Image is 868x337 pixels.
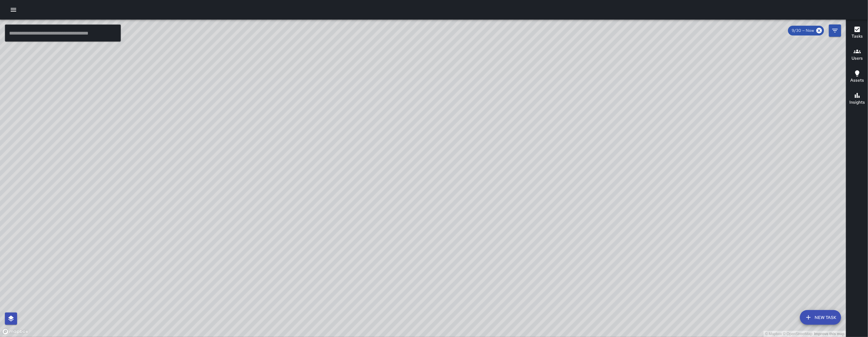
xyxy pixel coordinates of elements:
[788,28,818,34] span: 9/30 — Now
[800,310,841,325] button: New Task
[852,33,863,40] h6: Tasks
[829,24,841,37] button: Filters
[846,66,868,88] button: Assets
[849,99,865,106] h6: Insights
[846,44,868,66] button: Users
[850,77,864,84] h6: Assets
[846,88,868,110] button: Insights
[846,22,868,44] button: Tasks
[852,55,863,62] h6: Users
[788,26,824,35] div: 9/30 — Now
